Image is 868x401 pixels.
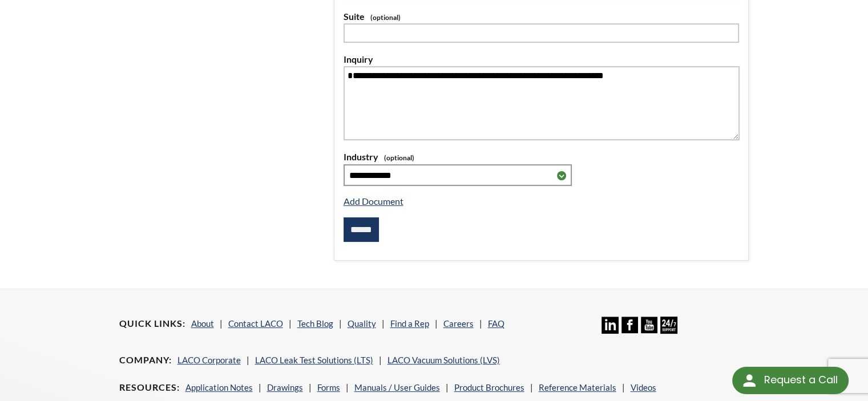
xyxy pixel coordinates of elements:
[344,9,740,24] label: Suite
[177,355,241,365] a: LACO Corporate
[344,149,740,164] label: Industry
[454,382,524,392] a: Product Brochures
[488,318,504,329] a: FAQ
[764,367,837,393] div: Request a Call
[732,367,849,394] div: Request a Call
[344,52,740,67] label: Inquiry
[539,382,616,392] a: Reference Materials
[660,317,677,333] img: 24/7 Support Icon
[297,318,333,329] a: Tech Blog
[344,196,403,206] a: Add Document
[660,325,677,335] a: 24/7 Support
[317,382,340,392] a: Forms
[119,382,180,394] h4: Resources
[228,318,283,329] a: Contact LACO
[631,382,656,392] a: Videos
[255,355,373,365] a: LACO Leak Test Solutions (LTS)
[387,355,500,365] a: LACO Vacuum Solutions (LVS)
[185,382,253,392] a: Application Notes
[354,382,440,392] a: Manuals / User Guides
[191,318,214,329] a: About
[740,371,758,390] img: round button
[119,354,172,366] h4: Company
[267,382,303,392] a: Drawings
[443,318,474,329] a: Careers
[119,318,185,330] h4: Quick Links
[348,318,376,329] a: Quality
[390,318,429,329] a: Find a Rep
